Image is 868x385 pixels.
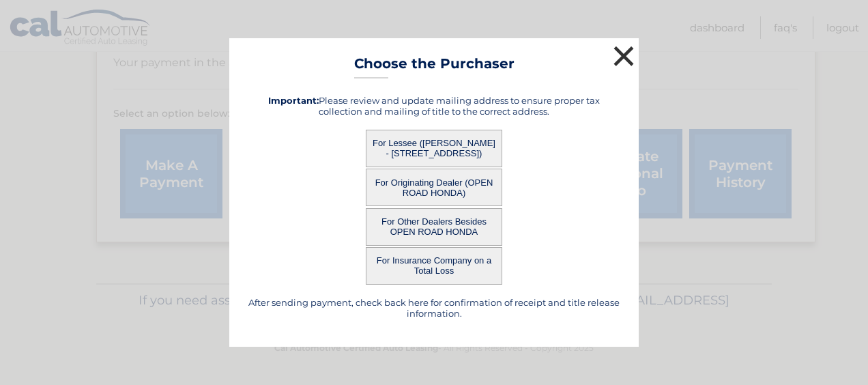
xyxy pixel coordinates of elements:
h3: Choose the Purchaser [354,55,515,79]
button: For Originating Dealer (OPEN ROAD HONDA) [366,169,502,206]
button: For Lessee ([PERSON_NAME] - [STREET_ADDRESS]) [366,130,502,167]
button: × [610,42,637,70]
h5: Please review and update mailing address to ensure proper tax collection and mailing of title to ... [246,95,622,117]
button: For Insurance Company on a Total Loss [366,247,502,285]
strong: Important: [268,95,319,106]
button: For Other Dealers Besides OPEN ROAD HONDA [366,208,502,246]
h5: After sending payment, check back here for confirmation of receipt and title release information. [246,297,622,319]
